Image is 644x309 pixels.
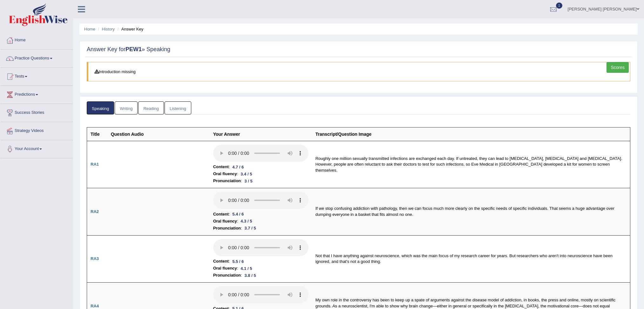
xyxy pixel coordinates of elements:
[213,258,308,265] li: :
[213,272,308,279] li: :
[138,101,164,114] a: Reading
[213,265,237,272] b: Oral fluency
[312,235,630,283] td: Not that I have anything against neuroscience, which was the main focus of my research career for...
[102,27,115,31] a: History
[213,170,308,177] li: :
[116,26,144,32] li: Answer Key
[115,101,138,114] a: Writing
[213,272,241,279] b: Pronunciation
[0,68,73,84] a: Tests
[213,211,229,218] b: Content
[238,265,254,272] div: 4.1 / 5
[87,62,630,81] blockquote: Introduction missing
[125,46,142,52] strong: PEW1
[0,104,73,120] a: Success Stories
[0,31,73,47] a: Home
[87,101,114,114] a: Speaking
[242,178,255,184] div: 3 / 5
[0,140,73,156] a: Your Account
[91,209,99,214] b: RA2
[312,127,630,141] th: Transcript/Question Image
[213,225,308,232] li: :
[213,258,229,265] b: Content
[91,256,99,261] b: RA3
[165,101,191,114] a: Listening
[556,3,562,9] span: 1
[213,163,229,170] b: Content
[213,177,308,184] li: :
[107,127,210,141] th: Question Audio
[312,141,630,188] td: Roughly one million sexually transmitted infections are exchanged each day. If untreated, they ca...
[213,177,241,184] b: Pronunciation
[213,211,308,218] li: :
[213,218,308,225] li: :
[87,46,630,53] h2: Answer Key for » Speaking
[213,218,237,225] b: Oral fluency
[91,304,99,308] b: RA4
[242,272,259,279] div: 3.8 / 5
[213,225,241,232] b: Pronunciation
[213,265,308,272] li: :
[87,127,107,141] th: Title
[230,258,246,265] div: 5.5 / 6
[213,163,308,170] li: :
[210,127,312,141] th: Your Answer
[230,211,246,217] div: 5.4 / 6
[0,50,73,65] a: Practice Questions
[213,170,237,177] b: Oral fluency
[607,62,629,73] a: Scores
[0,122,73,138] a: Strategy Videos
[242,225,259,231] div: 3.7 / 5
[230,164,246,170] div: 4.7 / 6
[91,162,99,167] b: RA1
[84,27,95,31] a: Home
[238,218,254,224] div: 4.3 / 5
[312,188,630,236] td: If we stop confusing addiction with pathology, then we can focus much more clearly on the specifi...
[0,86,73,102] a: Predictions
[238,171,254,177] div: 3.4 / 5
